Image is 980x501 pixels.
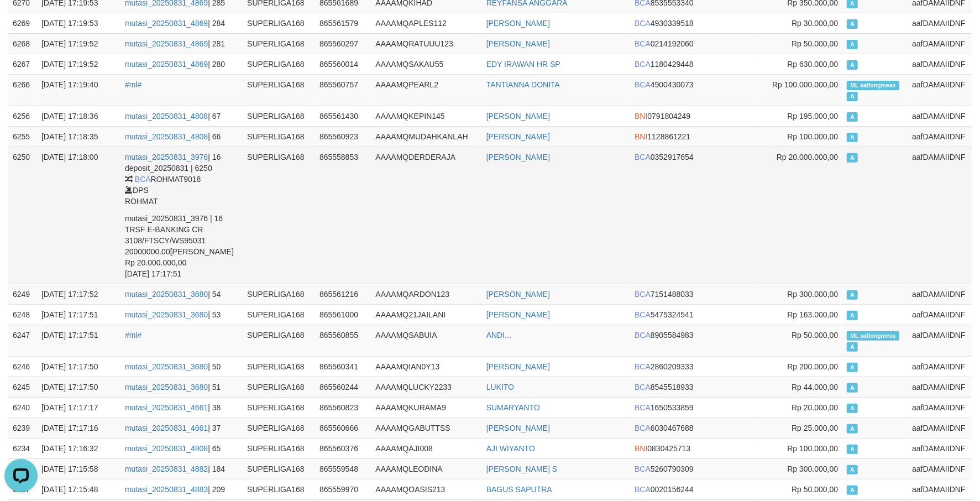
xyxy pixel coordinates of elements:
[120,54,243,74] td: | 280
[635,331,651,340] span: BCA
[8,418,37,438] td: 6239
[120,397,243,418] td: | 38
[120,356,243,377] td: | 50
[125,331,142,340] a: #ml#
[315,418,371,438] td: 865560666
[486,485,552,494] a: BAGUS SAPUTRA
[315,356,371,377] td: 865560341
[371,74,481,106] td: AAAAMQPEARL2
[315,458,371,479] td: 865559548
[8,377,37,397] td: 6245
[125,153,208,161] a: mutasi_20250831_3976
[125,310,208,319] a: mutasi_20250831_3680
[486,132,550,141] a: [PERSON_NAME]
[120,458,243,479] td: | 184
[486,362,550,371] a: [PERSON_NAME]
[486,403,540,412] a: SUMARYANTO
[120,304,243,325] td: | 53
[635,383,651,392] span: BCA
[908,74,972,106] td: aafDAMAIIDNF
[243,397,315,418] td: SUPERLIGA168
[630,13,754,33] td: 4930339518
[486,444,535,453] a: AJI WIYANTO
[635,80,651,89] span: BCA
[630,33,754,54] td: 0214192060
[630,126,754,147] td: 1128861221
[37,13,120,33] td: [DATE] 17:19:53
[908,54,972,74] td: aafDAMAIIDNF
[787,444,838,453] span: Rp 100.000,00
[630,397,754,418] td: 1650533859
[315,74,371,106] td: 865560757
[486,290,550,299] a: [PERSON_NAME]
[37,147,120,284] td: [DATE] 17:18:00
[371,54,481,74] td: AAAAMQSAKAU55
[243,438,315,458] td: SUPERLIGA168
[8,126,37,147] td: 6255
[243,304,315,325] td: SUPERLIGA168
[243,147,315,284] td: SUPERLIGA168
[125,163,238,279] div: deposit_20250831 | 6250 ROHMAT9018 DPS ROHMAT mutasi_20250831_3976 | 16 TRSF E-BANKING CR 3108/FT...
[315,397,371,418] td: 865560823
[486,331,511,340] a: ANDI...
[120,438,243,458] td: | 65
[847,40,858,49] span: Approved
[635,39,651,48] span: BCA
[486,60,560,69] a: EDY IRAWAN HR SP
[486,153,550,161] a: [PERSON_NAME]
[787,290,838,299] span: Rp 300.000,00
[37,479,120,499] td: [DATE] 17:15:48
[315,325,371,356] td: 865560855
[630,458,754,479] td: 5260790309
[243,74,315,106] td: SUPERLIGA168
[792,383,838,392] span: Rp 44.000,00
[630,54,754,74] td: 1180429448
[243,106,315,126] td: SUPERLIGA168
[243,418,315,438] td: SUPERLIGA168
[120,126,243,147] td: | 66
[847,363,858,372] span: Approved
[120,13,243,33] td: | 284
[243,377,315,397] td: SUPERLIGA168
[847,92,858,101] span: Approved
[371,33,481,54] td: AAAAMQRATUUU123
[37,106,120,126] td: [DATE] 17:18:36
[243,325,315,356] td: SUPERLIGA168
[630,377,754,397] td: 8545518933
[371,458,481,479] td: AAAAMQLEODINA
[243,54,315,74] td: SUPERLIGA168
[630,418,754,438] td: 6030467688
[635,403,651,412] span: BCA
[847,404,858,413] span: Approved
[908,325,972,356] td: aafDAMAIIDNF
[792,424,838,432] span: Rp 25.000,00
[315,126,371,147] td: 865560923
[371,438,481,458] td: AAAAMQAJI008
[37,356,120,377] td: [DATE] 17:17:50
[787,60,838,69] span: Rp 630.000,00
[630,304,754,325] td: 5475324541
[125,60,208,69] a: mutasi_20250831_4869
[125,403,208,412] a: mutasi_20250831_4661
[125,112,208,121] a: mutasi_20250831_4808
[908,13,972,33] td: aafDAMAIIDNF
[315,147,371,284] td: 865558853
[635,485,651,494] span: BCA
[908,377,972,397] td: aafDAMAIIDNF
[635,290,651,299] span: BCA
[135,175,151,184] span: BCA
[120,147,243,284] td: | 16
[630,438,754,458] td: 0830425713
[486,19,550,28] a: [PERSON_NAME]
[635,112,647,121] span: BNI
[125,362,208,371] a: mutasi_20250831_3680
[792,19,838,28] span: Rp 30.000,00
[125,80,142,89] a: #ml#
[630,325,754,356] td: 8905584983
[243,33,315,54] td: SUPERLIGA168
[243,356,315,377] td: SUPERLIGA168
[486,310,550,319] a: [PERSON_NAME]
[486,424,550,432] a: [PERSON_NAME]
[8,54,37,74] td: 6267
[486,112,550,121] a: [PERSON_NAME]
